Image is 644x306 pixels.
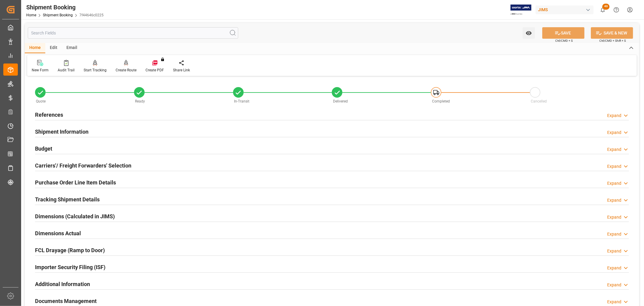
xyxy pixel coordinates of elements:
[333,99,348,103] span: Delivered
[607,265,621,271] div: Expand
[607,112,621,119] div: Expand
[607,299,621,305] div: Expand
[35,145,52,153] h2: Budget
[602,4,610,10] span: 49
[35,246,105,254] h2: FCL Drayage (Ramp to Door)
[610,3,623,17] button: Help Center
[45,43,62,53] div: Edit
[32,67,49,73] div: New Form
[62,43,82,53] div: Email
[26,3,104,12] div: Shipment Booking
[607,163,621,170] div: Expand
[555,38,573,43] span: Ctrl/CMD + S
[35,212,115,220] h2: Dimensions (Calculated in JIMS)
[607,248,621,254] div: Expand
[35,229,81,237] h2: Dimensions Actual
[25,43,45,53] div: Home
[43,13,73,17] a: Shipment Booking
[523,27,535,39] button: open menu
[58,67,75,73] div: Audit Trail
[542,27,585,39] button: SAVE
[35,128,88,136] h2: Shipment Information
[591,27,633,39] button: SAVE & NEW
[607,180,621,187] div: Expand
[511,5,531,15] img: Exertis%20JAM%20-%20Email%20Logo.jpg_1722504956.jpg
[599,38,626,43] span: Ctrl/CMD + Shift + S
[35,161,131,170] h2: Carriers'/ Freight Forwarders' Selection
[35,297,97,305] h2: Documents Management
[607,282,621,288] div: Expand
[84,67,107,73] div: Start Tracking
[536,5,594,14] div: JIMS
[35,178,116,187] h2: Purchase Order Line Item Details
[116,67,136,73] div: Create Route
[531,99,547,103] span: Cancelled
[607,129,621,136] div: Expand
[28,27,238,39] input: Search Fields
[35,195,100,203] h2: Tracking Shipment Details
[607,214,621,220] div: Expand
[135,99,145,103] span: Ready
[432,99,450,103] span: Completed
[607,197,621,203] div: Expand
[607,231,621,237] div: Expand
[35,280,90,288] h2: Additional Information
[607,146,621,153] div: Expand
[35,111,63,119] h2: References
[173,67,190,73] div: Share Link
[26,13,36,17] a: Home
[234,99,249,103] span: In-Transit
[536,4,596,15] button: JIMS
[35,263,105,271] h2: Importer Security Filing (ISF)
[596,3,610,17] button: show 49 new notifications
[36,99,46,103] span: Quote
